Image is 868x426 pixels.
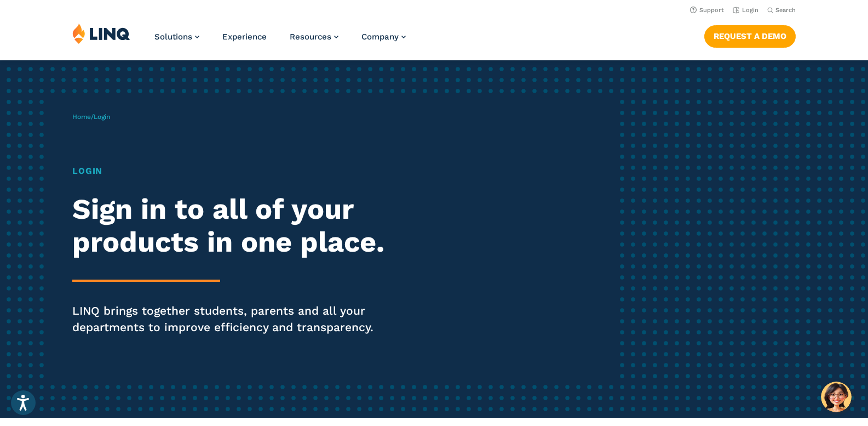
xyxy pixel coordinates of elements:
[690,7,724,14] a: Support
[72,193,407,259] h2: Sign in to all of your products in one place.
[72,23,130,44] img: LINQ | K‑12 Software
[733,7,758,14] a: Login
[767,6,796,14] button: Open Search Bar
[704,25,796,47] a: Request a Demo
[290,32,331,42] span: Resources
[72,164,407,178] h1: Login
[222,32,267,42] a: Experience
[72,113,91,121] a: Home
[72,113,110,121] span: /
[94,113,110,121] span: Login
[821,382,852,412] button: Hello, have a question? Let’s chat.
[154,23,406,59] nav: Primary Navigation
[361,32,406,42] a: Company
[704,23,796,47] nav: Button Navigation
[154,32,199,42] a: Solutions
[361,32,399,42] span: Company
[290,32,338,42] a: Resources
[154,32,192,42] span: Solutions
[72,303,407,336] p: LINQ brings together students, parents and all your departments to improve efficiency and transpa...
[775,7,796,14] span: Search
